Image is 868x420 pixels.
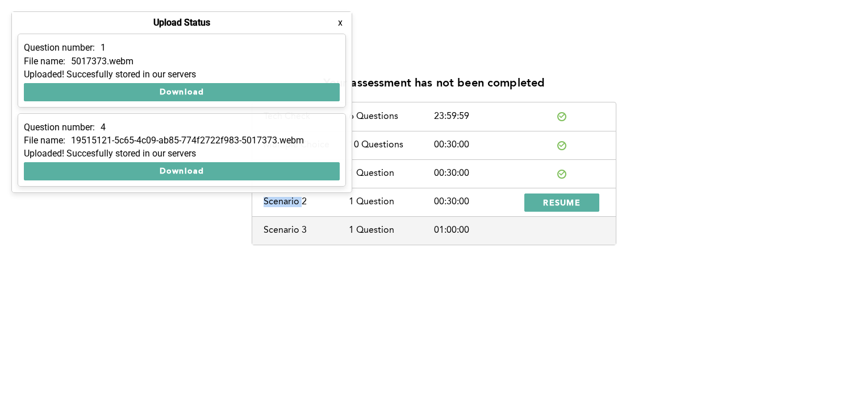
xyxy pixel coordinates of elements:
[71,56,133,67] p: 5017373.webm
[11,11,111,30] button: Show Uploads
[24,56,65,67] p: File name:
[349,197,434,207] div: 1 Question
[349,168,434,179] div: 1 Question
[524,193,599,212] button: RESUME
[24,122,95,133] p: Question number:
[434,197,519,207] div: 00:30:00
[264,197,349,207] div: Scenario 2
[153,18,210,28] h4: Upload Status
[335,17,346,28] button: x
[434,225,519,236] div: 01:00:00
[24,135,65,146] p: File name:
[323,77,545,90] p: Your assessment has not been completed
[543,197,581,208] span: RESUME
[101,122,106,133] p: 4
[349,112,434,122] div: 6 Questions
[71,135,304,146] p: 19515121-5c65-4c09-ab85-774f2722f983-5017373.webm
[24,149,340,159] div: Uploaded! Succesfully stored in our servers
[24,162,340,180] button: Download
[349,225,434,236] div: 1 Question
[24,83,340,101] button: Download
[264,225,349,236] div: Scenario 3
[349,140,434,150] div: 10 Questions
[101,43,106,53] p: 1
[434,168,519,179] div: 00:30:00
[24,43,95,53] p: Question number:
[434,112,519,122] div: 23:59:59
[434,140,519,150] div: 00:30:00
[24,69,340,80] div: Uploaded! Succesfully stored in our servers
